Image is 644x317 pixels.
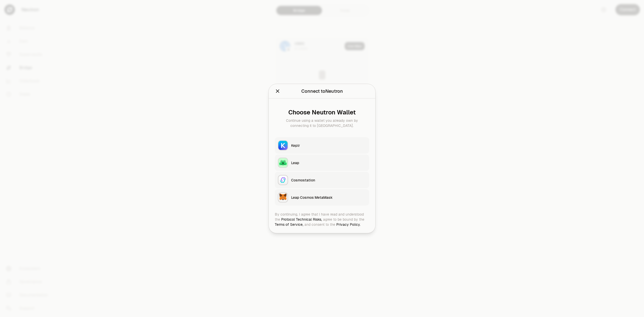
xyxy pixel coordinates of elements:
[278,193,288,202] img: Leap Cosmos MetaMask
[291,143,366,148] div: Keplr
[275,172,369,188] button: CosmostationCosmostation
[275,189,369,206] button: Leap Cosmos MetaMaskLeap Cosmos MetaMask
[275,88,280,95] button: Close
[279,118,365,128] div: Continue using a wallet you already own by connecting it to [GEOGRAPHIC_DATA].
[275,222,303,227] a: Terms of Service,
[291,160,366,165] div: Leap
[291,195,366,200] div: Leap Cosmos MetaMask
[275,137,369,154] button: KeplrKeplr
[281,217,322,222] a: Protocol Technical Risks,
[275,155,369,171] button: LeapLeap
[291,178,366,183] div: Cosmostation
[336,222,361,227] a: Privacy Policy.
[301,88,343,95] div: Connect to Neutron
[278,158,288,167] img: Leap
[279,109,365,116] div: Choose Neutron Wallet
[278,141,288,150] img: Keplr
[278,176,288,185] img: Cosmostation
[275,212,369,227] div: By continuing, I agree that I have read and understood the agree to be bound by the and consent t...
